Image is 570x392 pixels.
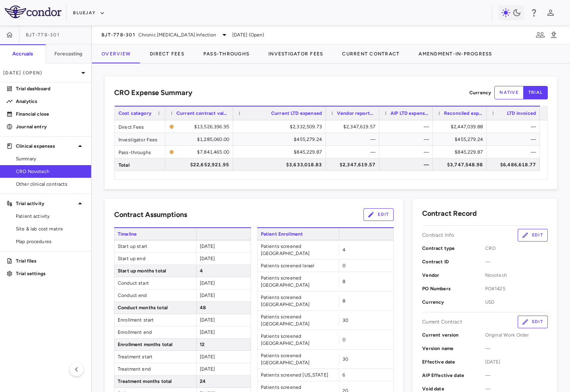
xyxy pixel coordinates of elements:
h6: Contract Record [422,208,477,219]
span: CRO Novotech [16,168,85,175]
div: — [386,133,429,146]
span: Other clinical contracts [16,181,85,188]
span: Conduct months total [115,302,196,314]
span: Site & lab cost matrix [16,225,85,232]
h6: Forecasting [54,50,83,57]
div: $845,229.87 [240,146,322,158]
span: Current LTD expensed [271,110,322,116]
span: Patients screened [GEOGRAPHIC_DATA] [258,240,339,259]
span: Patient Enrollment [257,228,339,240]
span: Original Work Order [485,331,548,339]
span: Patients screened [US_STATE] [258,369,339,381]
p: Current Contract [422,318,462,325]
div: $13,526,396.95 [177,120,229,133]
span: PO#1425 [485,285,548,292]
span: 12 [200,342,205,347]
span: Patients screened Israel [258,260,339,272]
p: Contract Info [422,232,454,239]
span: — [485,372,548,379]
span: [DATE] [200,293,215,298]
span: Current contract value [176,110,229,116]
span: BJT-778-301 [101,32,135,38]
span: 30 [342,318,348,323]
span: Patients screened [GEOGRAPHIC_DATA] [258,291,339,310]
div: $2,447,039.88 [440,120,483,133]
div: Direct Fees [115,120,165,133]
button: Bluejay [73,7,105,19]
div: Pass-throughs [115,146,165,158]
span: 4 [342,247,345,253]
span: Cost category [119,110,151,116]
button: Pass-Throughs [194,44,259,63]
button: Edit [518,229,548,242]
span: Enrollment end [115,326,196,338]
span: Vendor reported [337,110,375,116]
button: Amendment-In-Progress [409,44,501,63]
button: Overview [92,44,140,63]
h6: Contract Assumptions [114,209,187,220]
span: Reconciled expense [444,110,483,116]
p: AIP Effective date [422,372,485,379]
span: Patients screened [GEOGRAPHIC_DATA] [258,311,339,330]
p: Trial files [16,257,85,265]
span: [DATE] [200,329,215,335]
span: 8 [342,279,345,284]
span: 48 [200,305,206,310]
p: Current version [422,331,485,339]
span: The contract record and uploaded budget values do not match. Please review the contract record an... [169,121,229,132]
div: — [494,120,536,133]
p: Trial settings [16,270,85,277]
span: 0 [342,337,346,343]
span: [DATE] [200,366,215,372]
span: Patients screened [GEOGRAPHIC_DATA] [258,272,339,291]
span: Treatment end [115,363,196,375]
img: logo-full-SnFGN8VE.png [5,6,61,18]
span: Start up months total [115,265,196,277]
span: Start up end [115,253,196,265]
span: 0 [342,263,346,268]
span: [DATE] [200,244,215,249]
p: Vendor [422,272,485,279]
div: — [494,146,536,158]
span: [DATE] [200,256,215,261]
span: 30 [342,356,348,362]
p: Analytics [16,98,85,105]
button: Edit [363,208,394,221]
div: $1,285,060.00 [172,133,229,146]
span: [DATE] [200,280,215,286]
p: Contract type [422,245,485,252]
p: Clinical expenses [16,143,75,150]
span: Enrollment months total [115,339,196,350]
div: — [333,133,375,146]
h6: Accruals [12,50,33,57]
div: — [386,120,429,133]
span: Patients screened [GEOGRAPHIC_DATA] [258,330,339,349]
span: 24 [200,379,206,384]
div: $455,279.24 [240,133,322,146]
span: USD [485,299,548,306]
div: $3,633,018.83 [240,158,322,171]
button: trial [523,86,548,99]
p: Currency [422,299,485,306]
p: [DATE] (Open) [3,69,78,76]
div: $2,347,619.57 [333,158,375,171]
div: Total [115,158,165,171]
div: $845,229.87 [440,146,483,158]
span: Conduct end [115,289,196,301]
span: Conduct start [115,277,196,289]
span: [DATE] (Open) [232,31,264,38]
button: Investigator Fees [259,44,333,63]
div: $22,652,921.95 [172,158,229,171]
div: — [386,158,429,171]
span: — [485,258,548,265]
span: 6 [342,372,345,378]
div: $3,747,548.98 [440,158,483,171]
div: $2,347,619.57 [333,120,375,133]
span: [DATE] [200,354,215,360]
div: $2,332,509.73 [240,120,322,133]
span: CRO [485,245,548,252]
span: — [485,345,548,352]
span: Treatment start [115,351,196,363]
p: Contract ID [422,258,485,265]
span: BJT-778-301 [26,32,59,38]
